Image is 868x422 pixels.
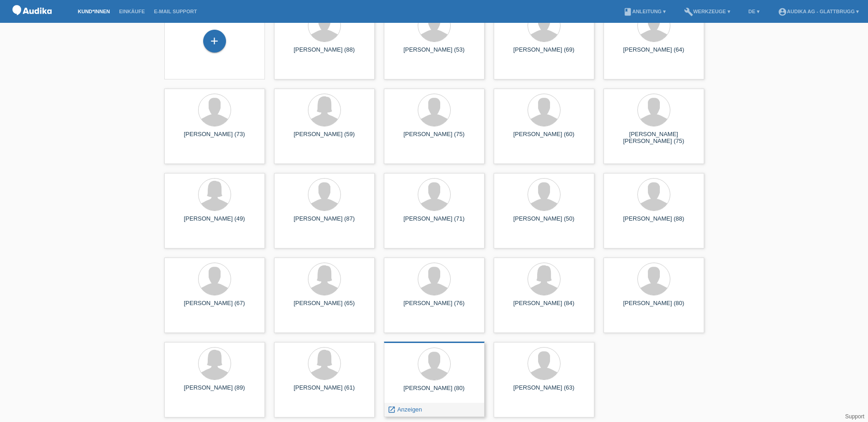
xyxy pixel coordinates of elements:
div: [PERSON_NAME] (84) [501,300,587,314]
a: account_circleAudika AG - Glattbrugg ▾ [773,9,863,14]
div: [PERSON_NAME] (61) [281,384,367,399]
i: build [684,7,693,16]
a: Kund*innen [73,9,114,14]
a: E-Mail Support [150,9,202,14]
div: [PERSON_NAME] (88) [281,46,367,61]
a: launch Anzeigen [388,406,422,413]
i: launch [388,406,396,414]
i: book [623,7,632,16]
div: [PERSON_NAME] (80) [611,300,697,314]
div: [PERSON_NAME] (53) [391,46,477,61]
div: [PERSON_NAME] (89) [172,384,258,399]
div: [PERSON_NAME] (50) [501,215,587,230]
div: [PERSON_NAME] (60) [501,131,587,145]
div: [PERSON_NAME] (67) [172,300,258,314]
a: bookAnleitung ▾ [619,9,670,14]
div: [PERSON_NAME] (64) [611,46,697,61]
a: buildWerkzeuge ▾ [679,9,735,14]
a: Support [845,413,864,420]
div: [PERSON_NAME] (87) [281,215,367,230]
a: POS — MF Group [9,18,55,25]
div: [PERSON_NAME] (80) [391,385,477,399]
i: account_circle [778,7,787,16]
div: [PERSON_NAME] (69) [501,46,587,61]
div: Kund*in hinzufügen [204,33,226,49]
div: [PERSON_NAME] (49) [172,215,258,230]
div: [PERSON_NAME] [PERSON_NAME] (75) [611,131,697,145]
div: [PERSON_NAME] (71) [391,215,477,230]
div: [PERSON_NAME] (73) [172,131,258,145]
a: DE ▾ [744,9,764,14]
a: Einkäufe [114,9,149,14]
div: [PERSON_NAME] (59) [281,131,367,145]
div: [PERSON_NAME] (63) [501,384,587,399]
div: [PERSON_NAME] (76) [391,300,477,314]
div: [PERSON_NAME] (65) [281,300,367,314]
div: [PERSON_NAME] (88) [611,215,697,230]
span: Anzeigen [397,406,422,413]
div: [PERSON_NAME] (75) [391,131,477,145]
